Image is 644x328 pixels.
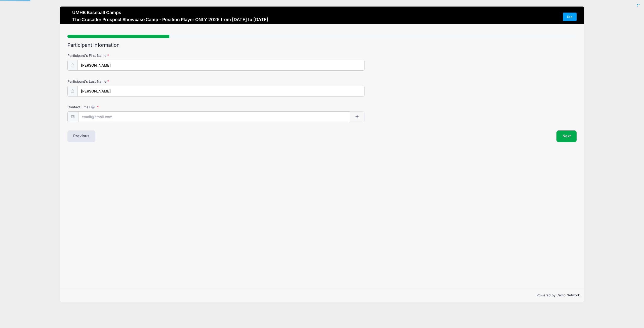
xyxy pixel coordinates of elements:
[72,17,268,22] h3: The Crusader Prospect Showcase Camp - Position Player ONLY 2025 from [DATE] to [DATE]
[67,79,237,84] label: Participant's Last Name
[563,13,577,21] a: Exit
[67,53,237,58] label: Participant's First Name
[64,293,580,298] p: Powered by Camp Network
[67,130,96,142] button: Previous
[72,10,268,15] h3: UMHB Baseball Camps
[67,42,577,48] h2: Participant Information
[77,86,365,97] input: Participant's Last Name
[67,105,237,110] label: Contact Email
[78,111,350,122] input: email@email.com
[77,60,365,71] input: Participant's First Name
[556,130,577,142] button: Next
[90,105,96,109] span: We will send confirmations, payment reminders, and custom email messages to each address listed. ...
